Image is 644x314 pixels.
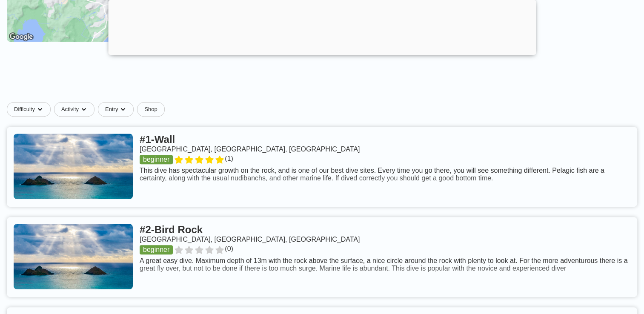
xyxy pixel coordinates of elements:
span: Activity [61,106,79,113]
img: dropdown caret [37,106,43,113]
img: dropdown caret [80,106,87,113]
iframe: Sign in with Google Dialog [469,9,635,124]
button: Difficultydropdown caret [7,102,54,117]
span: Entry [105,106,118,113]
img: dropdown caret [120,106,126,113]
iframe: Advertisement [116,57,529,95]
button: Entrydropdown caret [98,102,137,117]
button: Activitydropdown caret [54,102,98,117]
a: Shop [137,102,164,117]
span: Difficulty [14,106,35,113]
